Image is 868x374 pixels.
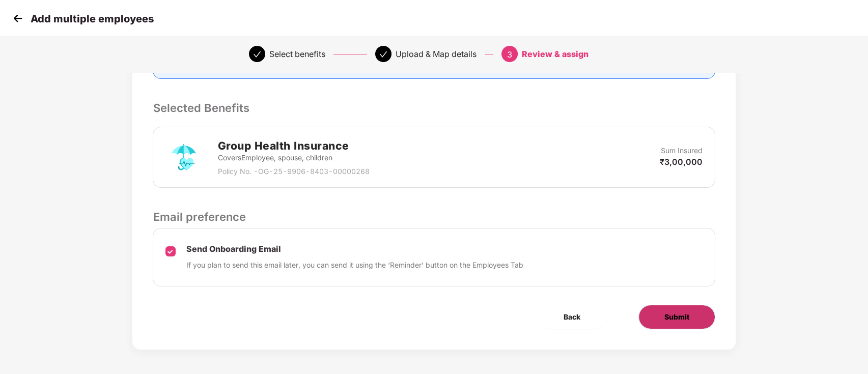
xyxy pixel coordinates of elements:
[186,244,523,254] p: Send Onboarding Email
[253,50,261,59] span: check
[660,156,703,167] p: ₹3,00,000
[522,46,589,62] div: Review & assign
[186,260,523,271] p: If you plan to send this email later, you can send it using the ‘Reminder’ button on the Employee...
[396,46,477,62] div: Upload & Map details
[217,152,369,163] p: Covers Employee, spouse, children
[507,49,512,60] span: 3
[165,139,202,176] img: svg+xml;base64,PHN2ZyB4bWxucz0iaHR0cDovL3d3dy53My5vcmcvMjAwMC9zdmciIHdpZHRoPSI3MiIgaGVpZ2h0PSI3Mi...
[661,145,703,156] p: Sum Insured
[269,46,325,62] div: Select benefits
[379,50,387,59] span: check
[31,13,154,25] p: Add multiple employees
[664,311,689,323] span: Submit
[10,11,25,26] img: svg+xml;base64,PHN2ZyB4bWxucz0iaHR0cDovL3d3dy53My5vcmcvMjAwMC9zdmciIHdpZHRoPSIzMCIgaGVpZ2h0PSIzMC...
[638,305,715,329] button: Submit
[217,166,369,177] p: Policy No. - OG-25-9906-8403-00000268
[153,99,715,117] p: Selected Benefits
[538,305,606,329] button: Back
[153,208,715,225] p: Email preference
[217,137,369,154] h2: Group Health Insurance
[564,311,580,323] span: Back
